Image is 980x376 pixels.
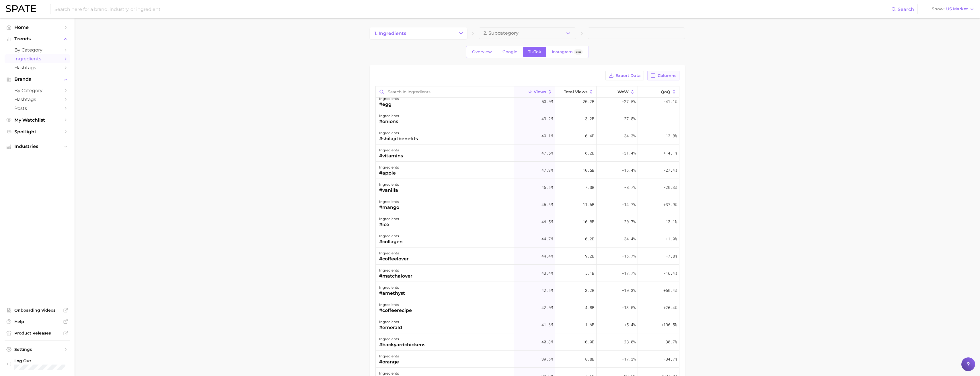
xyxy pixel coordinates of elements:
[54,4,891,14] input: Search here for a brand, industry, or ingredient
[14,36,60,41] span: Trends
[379,118,399,125] div: #onions
[14,88,60,93] span: by Category
[5,317,70,326] a: Help
[663,270,677,277] span: -16.4%
[541,201,553,208] span: 46.6m
[379,250,409,257] div: ingredients
[5,116,70,124] a: My Watchlist
[583,98,594,105] span: 20.2b
[14,358,88,363] span: Log Out
[675,115,677,122] span: -
[663,98,677,105] span: -41.1%
[585,270,594,277] span: 5.1b
[663,167,677,174] span: -27.4%
[379,233,403,240] div: ingredients
[379,307,412,314] div: #coffeerecipe
[379,101,399,108] div: #egg
[597,86,638,98] button: WoW
[658,73,676,78] span: Columns
[5,45,70,54] a: by Category
[585,321,594,328] span: 1.6b
[622,253,636,260] span: -16.7%
[541,150,553,157] span: 47.5m
[583,339,594,345] span: 10.9b
[379,353,399,360] div: ingredients
[379,318,402,325] div: ingredients
[379,147,403,154] div: ingredients
[663,218,677,225] span: -13.1%
[467,47,497,57] a: Overview
[14,97,60,102] span: Hashtags
[14,106,60,111] span: Posts
[663,184,677,191] span: -20.3%
[622,270,636,277] span: -17.7%
[541,98,553,105] span: 50.0m
[379,273,412,280] div: #matchalover
[5,95,70,104] a: Hashtags
[585,287,594,294] span: 3.2b
[5,345,70,354] a: Settings
[541,132,553,139] span: 49.1m
[479,27,576,39] button: 2. Subcategory
[564,90,587,94] span: Total Views
[541,304,553,311] span: 42.0m
[5,54,70,63] a: Ingredients
[576,50,581,54] span: Beta
[541,167,553,174] span: 47.3m
[14,65,60,70] span: Hashtags
[547,47,588,57] a: InstagramBeta
[376,248,679,265] button: ingredients#coffeelover44.4m9.2b-16.7%-7.8%
[379,95,399,102] div: ingredients
[375,31,406,36] span: 1. ingredients
[379,267,412,274] div: ingredients
[663,356,677,363] span: -34.7%
[379,198,399,205] div: ingredients
[663,201,677,208] span: +37.9%
[379,215,399,222] div: ingredients
[541,321,553,328] span: 41.6m
[376,230,679,248] button: ingredients#collagen44.7m6.2b-34.4%+1.9%
[472,50,492,54] span: Overview
[5,357,70,371] a: Log out. Currently logged in with e-mail julia.buonanno@dsm-firmenich.com.
[622,218,636,225] span: -20.7%
[552,50,573,54] span: Instagram
[379,170,399,177] div: #apple
[663,304,677,311] span: +26.4%
[541,287,553,294] span: 42.6m
[14,77,60,82] span: Brands
[663,339,677,345] span: -30.7%
[379,135,418,142] div: #shilajitbenefits
[541,218,553,225] span: 46.5m
[379,284,405,291] div: ingredients
[585,150,594,157] span: 6.2b
[555,86,597,98] button: Total Views
[14,347,60,352] span: Settings
[379,153,403,159] div: #vitamins
[379,221,399,228] div: #ice
[376,299,679,316] button: ingredients#coffeerecipe42.0m4.8b-13.0%+26.4%
[624,321,636,328] span: +5.4%
[624,184,636,191] span: -8.7%
[376,179,679,196] button: ingredients#vanilla46.6m7.0b-8.7%-20.3%
[379,341,425,348] div: #backyardchickens
[376,145,679,162] button: ingredients#vitamins47.5m6.2b-31.4%+14.1%
[661,90,670,94] span: QoQ
[585,304,594,311] span: 4.8b
[376,333,679,351] button: ingredients#backyardchickens40.3m10.9b-28.0%-30.7%
[14,319,60,324] span: Help
[379,130,418,136] div: ingredients
[622,287,636,294] span: +10.3%
[622,150,636,157] span: -31.4%
[541,356,553,363] span: 39.6m
[379,301,412,308] div: ingredients
[376,86,514,97] input: Search in ingredients
[14,56,60,62] span: Ingredients
[5,35,70,43] button: Trends
[583,218,594,225] span: 16.8b
[5,75,70,84] button: Brands
[14,117,60,123] span: My Watchlist
[379,256,409,262] div: #coffeelover
[376,282,679,299] button: ingredients#amethyst42.6m3.2b+10.3%+60.4%
[663,150,677,157] span: +14.1%
[379,187,399,194] div: #vanilla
